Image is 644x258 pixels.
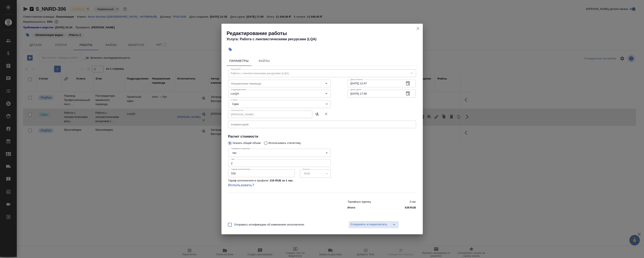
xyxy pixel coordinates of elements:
button: Назначить [312,109,321,119]
p: 636 [405,206,410,210]
button: Open [323,81,329,86]
p: RUB [410,206,416,210]
h4: Услуга: Работа с лингвистическими ресурсами (LQA) [227,37,423,42]
div: split button [349,221,399,228]
h2: Редактирование работы [227,30,423,37]
p: 318 RUB за 1 час . [270,179,293,183]
h4: Расчет стоимости [228,134,416,139]
span: Файлы [254,58,274,64]
button: Open [323,91,329,96]
button: RUB [303,172,311,175]
button: Сдан [231,102,240,106]
a: Использовать? [228,183,331,188]
div: RUB [300,169,331,177]
div: час [228,149,331,157]
div: Сдан [228,100,331,108]
p: час [412,200,416,204]
p: 2 [410,200,411,204]
span: Отправить нотификацию об изменениях исполнителю [234,223,304,227]
button: Удалить [321,109,331,119]
span: Параметры [229,58,249,64]
p: Итого [347,206,355,210]
button: Сохранить и пересчитать [349,221,390,228]
p: Тарифных единиц [347,200,371,204]
button: Добавить тэг [226,45,235,54]
span: Сохранить и пересчитать [351,222,387,227]
button: час [231,151,238,155]
button: close [415,25,421,32]
p: Тариф исполнителя в профиле: [228,179,269,183]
